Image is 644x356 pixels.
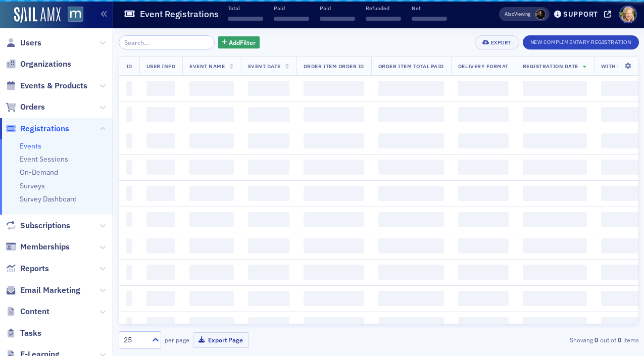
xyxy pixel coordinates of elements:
[126,265,132,280] span: ‌
[146,238,176,253] span: ‌
[304,238,364,253] span: ‌
[6,220,70,231] a: Subscriptions
[20,141,41,150] a: Events
[189,317,233,332] span: ‌
[68,7,83,22] img: SailAMX
[146,133,176,148] span: ‌
[304,317,364,332] span: ‌
[146,186,176,201] span: ‌
[6,263,49,274] a: Reports
[378,212,444,227] span: ‌
[523,133,587,148] span: ‌
[378,238,444,253] span: ‌
[20,328,41,339] span: Tasks
[20,263,49,274] span: Reports
[189,291,233,306] span: ‌
[274,17,309,21] span: ‌
[458,133,509,148] span: ‌
[146,81,176,96] span: ‌
[523,35,639,49] button: New Complimentary Registration
[146,265,176,280] span: ‌
[140,8,219,20] h1: Event Registrations
[20,285,80,296] span: Email Marketing
[229,38,256,47] span: Add Filter
[458,107,509,122] span: ‌
[458,291,509,306] span: ‌
[378,186,444,201] span: ‌
[165,335,189,344] label: per page
[248,212,289,227] span: ‌
[146,63,176,70] span: User Info
[193,332,249,348] button: Export Page
[248,291,289,306] span: ‌
[20,101,45,113] span: Orders
[189,133,233,148] span: ‌
[304,133,364,148] span: ‌
[20,59,71,70] span: Organizations
[146,317,176,332] span: ‌
[6,80,87,91] a: Events & Products
[523,63,578,70] span: Registration Date
[593,335,600,344] strong: 0
[248,107,289,122] span: ‌
[505,11,514,17] div: Also
[505,11,530,18] span: Viewing
[378,107,444,122] span: ‌
[304,63,364,70] span: Order Item Order ID
[248,133,289,148] span: ‌
[320,17,355,21] span: ‌
[458,186,509,201] span: ‌
[126,107,132,122] span: ‌
[248,265,289,280] span: ‌
[126,133,132,148] span: ‌
[458,265,509,280] span: ‌
[6,241,70,252] a: Memberships
[189,81,233,96] span: ‌
[523,265,587,280] span: ‌
[126,186,132,201] span: ‌
[20,37,41,48] span: Users
[458,63,509,70] span: Delivery Format
[248,238,289,253] span: ‌
[304,212,364,227] span: ‌
[61,7,83,24] a: View Homepage
[366,17,401,21] span: ‌
[248,160,289,175] span: ‌
[523,81,587,96] span: ‌
[20,241,70,252] span: Memberships
[20,181,45,190] a: Surveys
[146,212,176,227] span: ‌
[14,7,61,23] img: SailAMX
[126,317,132,332] span: ‌
[126,238,132,253] span: ‌
[248,317,289,332] span: ‌
[6,306,49,317] a: Content
[458,317,509,332] span: ‌
[20,80,87,91] span: Events & Products
[189,186,233,201] span: ‌
[248,63,281,70] span: Event Date
[304,186,364,201] span: ‌
[491,40,512,45] div: Export
[535,9,546,20] span: Lauren McDonough
[20,194,77,204] a: Survey Dashboard
[248,81,289,96] span: ‌
[189,265,233,280] span: ‌
[189,238,233,253] span: ‌
[218,36,260,49] button: AddFilter
[124,335,146,345] div: 25
[119,35,215,49] input: Search…
[472,335,638,344] div: Showing out of items
[304,81,364,96] span: ‌
[126,160,132,175] span: ‌
[20,168,58,177] a: On-Demand
[228,5,263,12] p: Total
[523,291,587,306] span: ‌
[523,37,639,46] a: New Complimentary Registration
[412,17,447,21] span: ‌
[20,306,49,317] span: Content
[126,212,132,227] span: ‌
[616,335,623,344] strong: 0
[189,63,225,70] span: Event Name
